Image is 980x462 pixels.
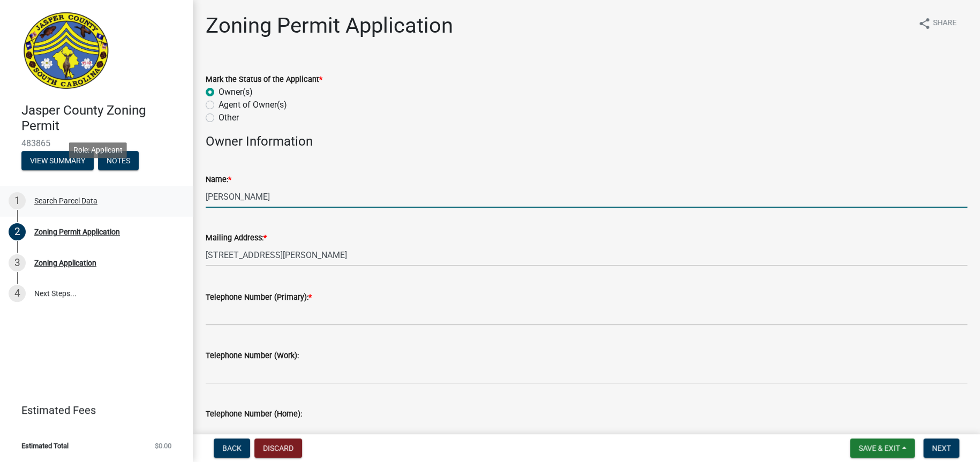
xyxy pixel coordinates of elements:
wm-modal-confirm: Notes [98,157,139,165]
button: Discard [254,438,302,458]
span: Share [933,17,956,30]
div: Zoning Permit Application [34,228,120,236]
div: Zoning Application [34,259,96,267]
label: Owner(s) [218,86,253,99]
label: Telephone Number (Primary): [206,294,312,301]
div: 3 [9,254,26,271]
h4: Owner Information [206,134,967,149]
h1: Zoning Permit Application [206,13,453,39]
wm-modal-confirm: Summary [21,157,94,165]
div: Search Parcel Data [34,197,97,205]
span: 483865 [21,138,171,148]
label: Mailing Address: [206,234,267,242]
label: Telephone Number (Home): [206,411,302,418]
label: Agent of Owner(s) [218,99,287,111]
button: Next [923,438,959,458]
span: $0.00 [155,442,171,449]
label: Mark the Status of the Applicant [206,76,322,84]
label: Name: [206,176,231,184]
img: Jasper County, South Carolina [21,11,111,92]
span: Save & Exit [858,444,900,452]
div: Role: Applicant [69,142,127,158]
div: 4 [9,285,26,302]
button: shareShare [909,13,965,34]
a: Estimated Fees [9,399,176,421]
h4: Jasper County Zoning Permit [21,103,184,134]
button: Back [214,438,250,458]
label: Telephone Number (Work): [206,352,299,360]
span: Estimated Total [21,442,69,449]
i: share [918,17,931,30]
button: Save & Exit [850,438,915,458]
label: Other [218,111,239,124]
button: Notes [98,151,139,170]
span: Back [222,444,242,452]
button: View Summary [21,151,94,170]
div: 1 [9,192,26,209]
div: 2 [9,223,26,240]
span: Next [932,444,951,452]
